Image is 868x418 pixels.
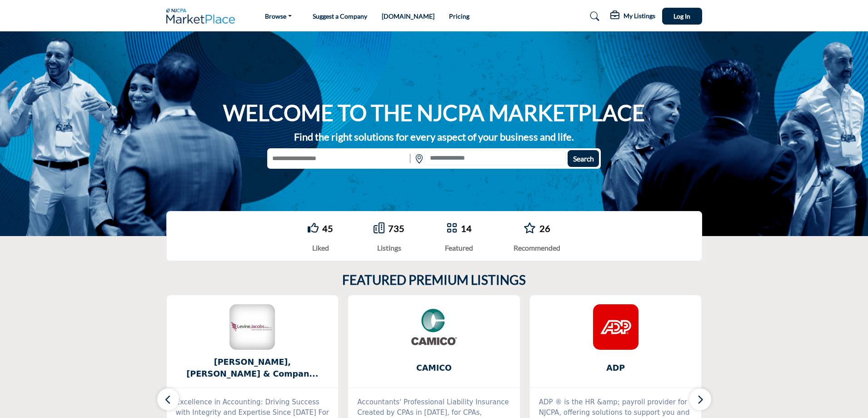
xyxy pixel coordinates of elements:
[180,356,325,380] b: Levine, Jacobs & Company, LLC
[446,222,457,235] a: Go to Featured
[568,150,599,167] button: Search
[445,242,473,253] div: Featured
[180,356,325,380] span: [PERSON_NAME], [PERSON_NAME] & Compan...
[593,304,639,350] img: ADP
[573,154,594,163] span: Search
[610,11,655,22] div: My Listings
[229,304,275,350] img: Levine, Jacobs & Company, LLC
[362,356,506,380] b: CAMICO
[530,356,702,380] a: ADP
[514,242,560,253] div: Recommended
[166,9,240,24] img: Site Logo
[294,131,574,143] strong: Find the right solutions for every aspect of your business and life.
[388,223,404,234] a: 735
[544,356,688,380] b: ADP
[411,304,457,350] img: CAMICO
[308,242,333,253] div: Liked
[313,12,367,20] a: Suggest a Company
[362,362,506,374] span: CAMICO
[673,12,690,20] span: Log In
[167,356,339,380] a: [PERSON_NAME], [PERSON_NAME] & Compan...
[308,222,319,233] i: Go to Liked
[342,272,526,288] h2: FEATURED PREMIUM LISTINGS
[259,10,298,23] a: Browse
[348,356,520,380] a: CAMICO
[223,99,645,127] h1: WELCOME TO THE NJCPA MARKETPLACE
[624,12,655,20] h5: My Listings
[374,242,404,253] div: Listings
[322,223,333,234] a: 45
[662,8,702,25] button: Log In
[539,223,550,234] a: 26
[449,12,469,20] a: Pricing
[581,9,605,24] a: Search
[382,12,434,20] a: [DOMAIN_NAME]
[461,223,472,234] a: 14
[524,222,536,235] a: Go to Recommended
[544,362,688,374] span: ADP
[408,150,413,167] img: Rectangle%203585.svg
